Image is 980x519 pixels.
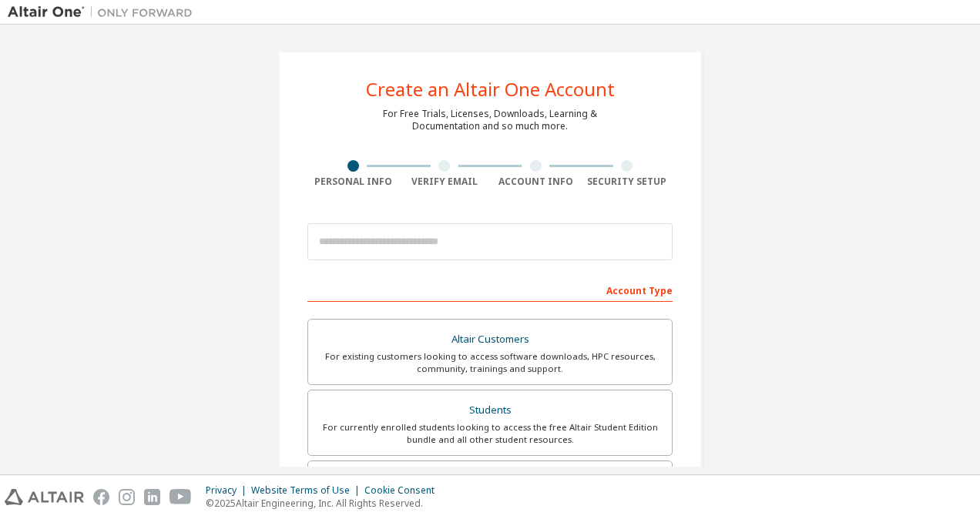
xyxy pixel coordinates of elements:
[8,5,200,20] img: Altair One
[307,277,673,302] div: Account Type
[364,484,444,497] div: Cookie Consent
[383,108,597,132] div: For Free Trials, Licenses, Downloads, Learning & Documentation and so much more.
[582,176,673,188] div: Security Setup
[307,176,399,188] div: Personal Info
[93,489,109,505] img: facebook.svg
[251,484,364,497] div: Website Terms of Use
[206,497,444,510] p: © 2025 Altair Engineering, Inc. All Rights Reserved.
[206,484,251,497] div: Privacy
[144,489,160,505] img: linkedin.svg
[317,329,663,350] div: Altair Customers
[317,400,663,421] div: Students
[366,80,615,99] div: Create an Altair One Account
[490,176,582,188] div: Account Info
[119,489,135,505] img: instagram.svg
[317,350,663,375] div: For existing customers looking to access software downloads, HPC resources, community, trainings ...
[5,489,84,505] img: altair_logo.svg
[169,489,192,505] img: youtube.svg
[399,176,491,188] div: Verify Email
[317,421,663,446] div: For currently enrolled students looking to access the free Altair Student Edition bundle and all ...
